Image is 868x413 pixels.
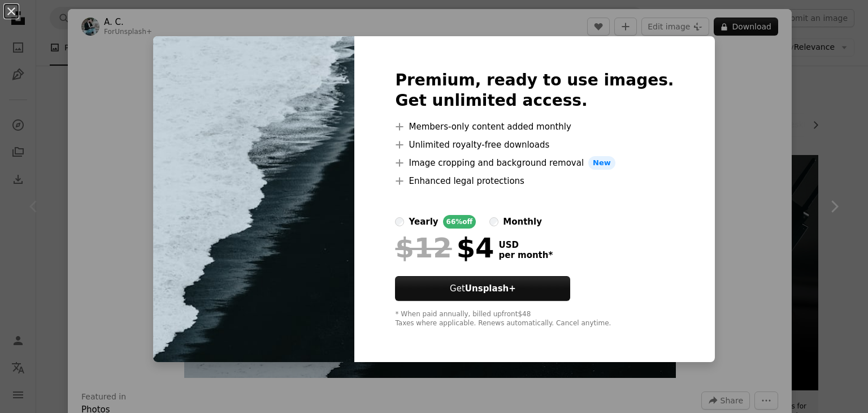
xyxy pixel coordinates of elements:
span: $12 [395,233,452,263]
li: Image cropping and background removal [395,156,674,170]
div: monthly [503,215,542,229]
button: GetUnsplash+ [395,276,570,301]
li: Unlimited royalty-free downloads [395,138,674,152]
div: * When paid annually, billed upfront $48 Taxes where applicable. Renews automatically. Cancel any... [395,310,674,328]
strong: Unsplash+ [465,283,516,294]
div: 66% off [443,215,476,229]
span: New [588,156,615,170]
h2: Premium, ready to use images. Get unlimited access. [395,70,674,111]
li: Enhanced legal protections [395,174,674,188]
img: premium_photo-1664360971419-fa43dbeb3dc4 [153,36,354,362]
span: USD [498,240,553,250]
input: yearly66%off [395,217,404,226]
div: $4 [395,233,494,263]
div: yearly [409,215,438,229]
span: per month * [498,250,553,260]
li: Members-only content added monthly [395,120,674,134]
input: monthly [489,217,498,226]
